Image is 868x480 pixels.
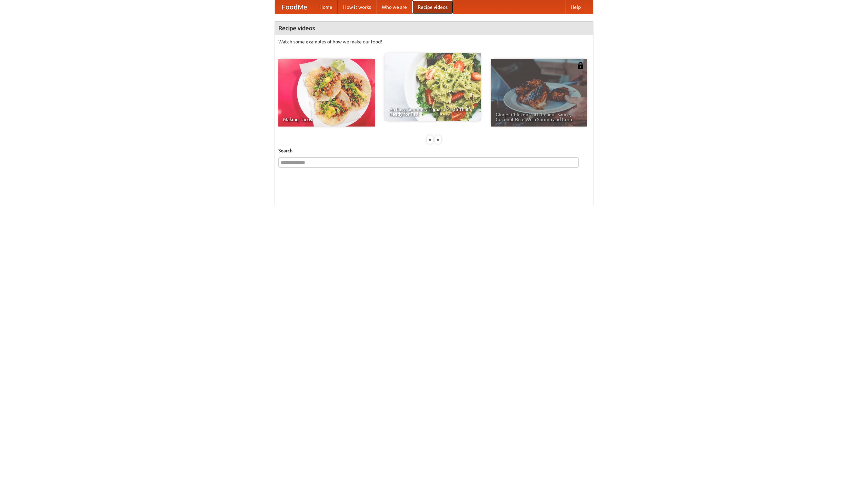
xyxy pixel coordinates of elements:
p: Watch some examples of how we make our food! [278,38,590,45]
span: An Easy, Summery Tomato Pasta That's Ready for Fall [389,107,476,116]
a: Help [565,0,586,14]
a: Making Tacos [278,59,375,127]
a: Who we are [376,0,412,14]
img: 483408.png [577,62,584,69]
a: How it works [338,0,376,14]
a: FoodMe [275,0,314,14]
h4: Recipe videos [275,21,593,35]
a: Home [314,0,338,14]
span: Making Tacos [283,117,370,122]
div: « [427,135,433,144]
a: Recipe videos [412,0,453,14]
a: An Easy, Summery Tomato Pasta That's Ready for Fall [384,53,481,121]
h5: Search [278,147,590,154]
div: » [435,135,441,144]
